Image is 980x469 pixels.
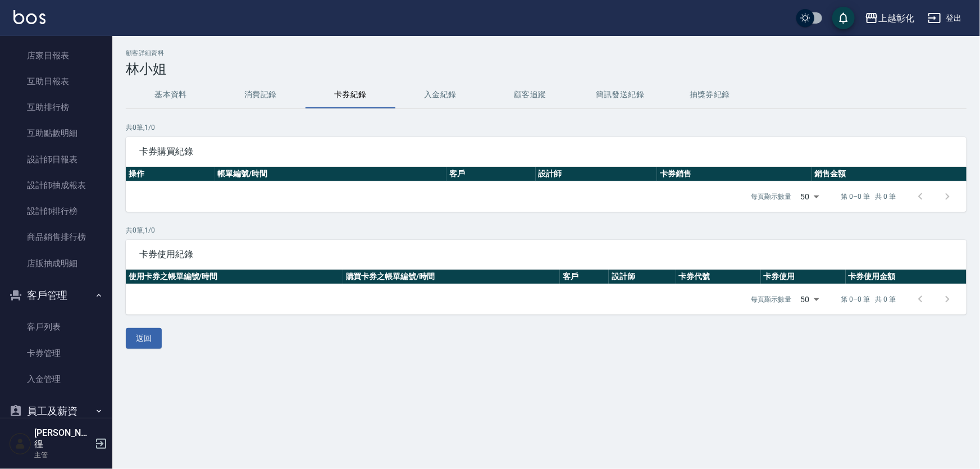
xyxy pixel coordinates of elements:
th: 卡券使用 [761,270,846,284]
p: 每頁顯示數量 [751,294,792,304]
h2: 顧客詳細資料 [126,49,967,57]
th: 購買卡券之帳單編號/時間 [343,270,560,284]
button: 消費記錄 [216,81,306,108]
button: 返回 [126,328,162,349]
button: 顧客追蹤 [485,81,575,108]
a: 店販抽成明細 [4,251,108,276]
a: 設計師排行榜 [4,198,108,224]
th: 使用卡券之帳單編號/時間 [126,270,343,284]
a: 入金管理 [4,366,108,392]
th: 設計師 [536,167,658,181]
a: 商品銷售排行榜 [4,224,108,250]
th: 銷售金額 [812,167,967,181]
a: 互助點數明細 [4,120,108,146]
button: 員工及薪資 [4,397,108,426]
p: 每頁顯示數量 [751,192,792,202]
div: 50 [796,284,823,315]
button: 客戶管理 [4,281,108,310]
a: 互助排行榜 [4,94,108,120]
p: 共 0 筆, 1 / 0 [126,225,967,235]
th: 客戶 [560,270,609,284]
h5: [PERSON_NAME]徨 [34,427,92,450]
th: 卡券代號 [676,270,761,284]
p: 第 0–0 筆 共 0 筆 [841,192,896,202]
button: 簡訊發送紀錄 [575,81,665,108]
span: 卡券使用紀錄 [139,249,953,260]
div: 50 [796,181,823,212]
button: 卡券紀錄 [306,81,395,108]
th: 帳單編號/時間 [215,167,447,181]
div: 上越彰化 [878,11,914,25]
a: 店家日報表 [4,43,108,69]
a: 設計師抽成報表 [4,172,108,198]
a: 卡券管理 [4,340,108,366]
img: Person [9,432,31,455]
button: 基本資料 [126,81,216,108]
h3: 林小姐 [126,61,967,77]
p: 主管 [34,450,92,460]
p: 第 0–0 筆 共 0 筆 [841,294,896,304]
button: save [832,7,855,29]
button: 抽獎券紀錄 [665,81,755,108]
button: 入金紀錄 [395,81,485,108]
th: 操作 [126,167,215,181]
th: 客戶 [446,167,536,181]
th: 卡券使用金額 [846,270,967,284]
button: 登出 [923,8,967,29]
p: 共 0 筆, 1 / 0 [126,122,967,133]
a: 客戶列表 [4,314,108,340]
img: Logo [13,10,45,24]
span: 卡券購買紀錄 [139,146,953,157]
th: 設計師 [609,270,676,284]
a: 設計師日報表 [4,147,108,172]
a: 互助日報表 [4,69,108,94]
button: 上越彰化 [860,7,919,30]
th: 卡券銷售 [657,167,812,181]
